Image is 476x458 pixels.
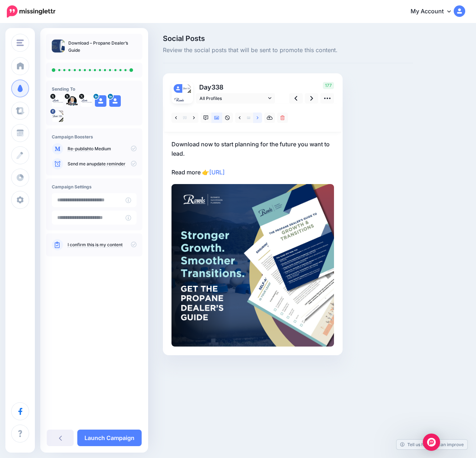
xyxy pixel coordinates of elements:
span: All Profiles [200,95,266,102]
a: I confirm this is my content [68,242,123,248]
p: to Medium [68,146,137,152]
p: Download now to start planning for the future you want to lead. Read more 👉 [171,139,334,177]
img: T2R0GFEVOEPDTVZO5QEWFTU3JJ1LT4KY.png [171,184,334,347]
img: user_default_image.png [174,84,182,93]
img: K4a0VqQV-84395.png [52,95,63,107]
a: [URL] [209,169,225,176]
a: All Profiles [196,93,275,104]
img: user_default_image.png [95,95,106,107]
div: Open Intercom Messenger [423,434,440,451]
span: 338 [211,83,224,91]
p: Send me an [68,161,137,167]
p: Download – Propane Dealer’s Guide [68,40,137,54]
img: K4a0VqQV-84395.png [174,93,191,110]
span: 177 [323,82,334,89]
a: update reminder [92,161,125,167]
h4: Campaign Boosters [52,134,137,139]
img: 7282283d1a66bb5229fc9192738925df_thumb.jpg [52,40,65,52]
span: Social Posts [163,35,413,42]
img: menu.png [17,40,24,46]
h4: Campaign Settings [52,184,137,189]
h4: Sending To [52,86,137,92]
a: My Account [403,3,465,20]
p: Day [196,82,276,92]
img: Missinglettr [7,5,55,18]
img: 298721903_500513248743263_3748918132312345394_n-bsa146078.jpg [182,84,191,93]
a: Tell us how we can improve [397,440,467,449]
img: user_default_image.png [109,95,121,107]
a: Re-publish [68,146,90,152]
span: Review the social posts that will be sent to promote this content. [163,46,413,55]
img: wGcXMLAX-84396.jpg [66,95,78,107]
img: AvLDnNRx-84397.png [81,95,92,107]
img: 298721903_500513248743263_3748918132312345394_n-bsa146078.jpg [52,110,63,122]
